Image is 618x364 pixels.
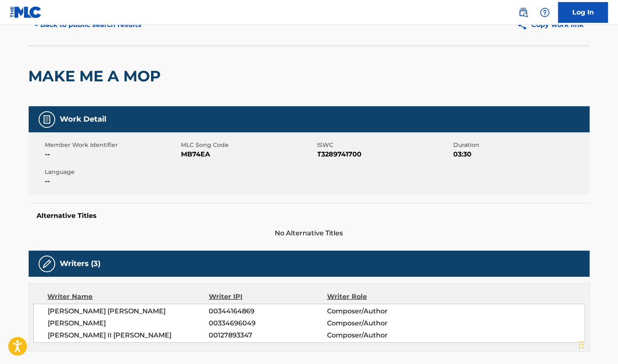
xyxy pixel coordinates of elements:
button: Copy work link [511,15,590,35]
span: 00334696049 [209,318,327,328]
a: Log In [558,2,608,23]
div: Help [537,4,553,21]
span: [PERSON_NAME] [48,318,209,328]
h5: Writers (3) [60,259,101,269]
img: Work Detail [42,115,52,125]
span: Composer/Author [327,318,435,328]
span: -- [45,149,179,159]
img: help [540,7,550,17]
a: Public Search [515,4,532,21]
h5: Alternative Titles [37,212,581,220]
span: [PERSON_NAME] II [PERSON_NAME] [48,330,209,340]
span: [PERSON_NAME] [PERSON_NAME] [48,306,209,316]
h2: MAKE ME A MOP [29,67,165,86]
span: No Alternative Titles [29,228,590,238]
img: Writers [42,259,52,269]
span: T3289741700 [318,149,452,159]
h5: Work Detail [60,115,107,124]
span: Language [45,168,179,176]
span: Composer/Author [327,330,435,340]
img: search [518,7,528,17]
span: MB74EA [181,149,315,159]
span: -- [45,176,179,186]
img: MLC Logo [10,6,42,18]
img: Copy work link [517,20,532,30]
iframe: Chat Widget [576,324,618,364]
div: Writer IPI [209,292,327,302]
span: 00127893347 [209,330,327,340]
div: Writer Role [327,292,435,302]
div: Drag [579,332,584,357]
span: MLC Song Code [181,141,315,149]
span: Member Work Identifier [45,141,179,149]
div: Writer Name [48,292,209,302]
span: 00344164869 [209,306,327,316]
span: Duration [454,141,588,149]
span: Composer/Author [327,306,435,316]
span: ISWC [318,141,452,149]
span: 03:30 [454,149,588,159]
button: < Back to public search results [29,15,148,35]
